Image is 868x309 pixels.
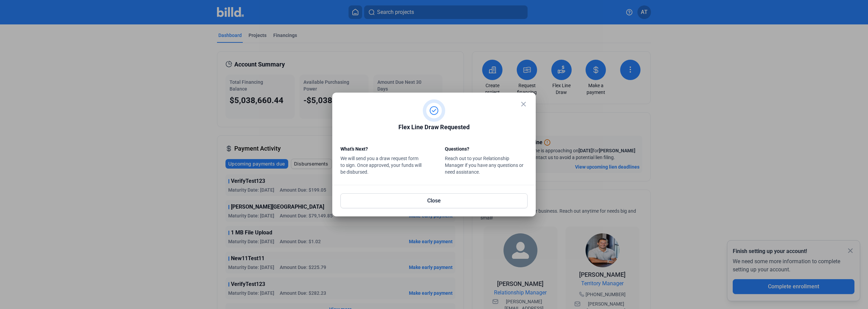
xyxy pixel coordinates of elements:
mat-icon: close [519,100,528,108]
div: We will send you a draw request form to sign. Once approved, your funds will be disbursed. [340,146,423,182]
div: What's Next? [340,146,423,155]
div: Reach out to your Relationship Manager if you have any questions or need assistance. [445,146,528,182]
button: Close [340,193,528,208]
div: Flex Line Draw Requested [340,122,528,134]
div: Questions? [445,146,528,155]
